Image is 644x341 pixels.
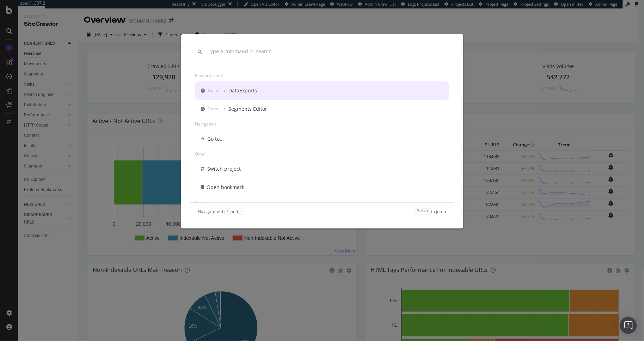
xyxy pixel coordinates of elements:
[225,208,231,214] kbd: ↑
[208,135,224,142] div: Go to...
[195,196,449,208] div: Create
[238,208,244,214] kbd: ↓
[208,165,241,172] div: Switch project
[208,49,446,55] input: Type a command or search…
[415,208,431,214] kbd: Enter
[415,208,446,214] div: to jump
[207,184,245,191] div: Open bookmark
[620,317,637,334] div: Open Intercom Messenger
[225,87,226,93] div: ›
[198,208,244,214] div: Navigate with and
[225,106,226,112] div: ›
[195,148,449,160] div: Other
[195,118,449,130] div: Navigation
[181,34,463,229] div: modal
[208,106,222,112] div: Go to...
[195,70,449,81] div: Recently used
[229,105,268,112] div: Segments Editor
[208,87,222,93] div: Go to...
[229,87,257,94] div: DataExports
